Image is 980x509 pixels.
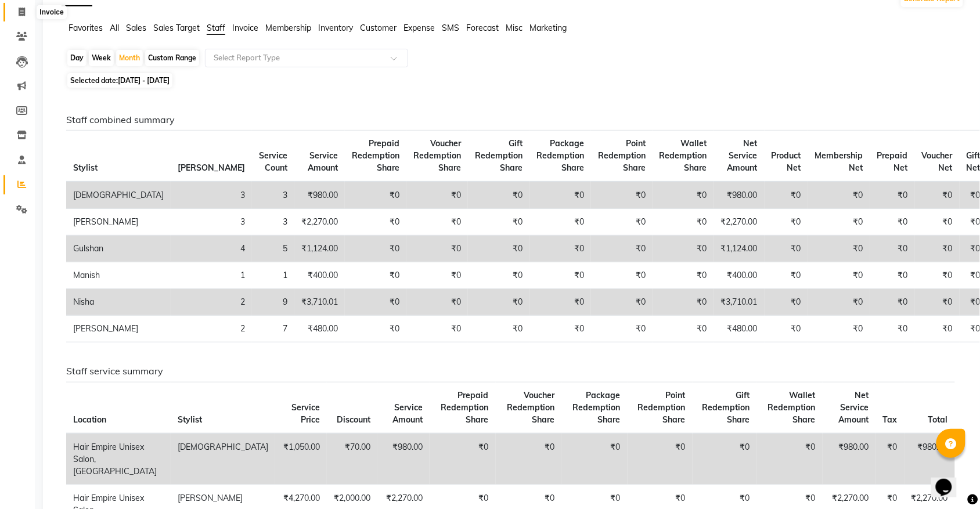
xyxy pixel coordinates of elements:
[772,150,801,173] span: Product Net
[66,434,171,485] td: Hair Empire Unisex Salon, [GEOGRAPHIC_DATA]
[591,182,653,209] td: ₹0
[870,289,915,316] td: ₹0
[69,23,103,33] span: Favorites
[171,434,275,485] td: [DEMOGRAPHIC_DATA]
[714,236,765,262] td: ₹1,124.00
[628,434,693,485] td: ₹0
[252,316,294,342] td: 7
[66,114,955,125] h6: Staff combined summary
[377,434,430,485] td: ₹980.00
[702,390,750,425] span: Gift Redemption Share
[768,390,816,425] span: Wallet Redemption Share
[406,236,468,262] td: ₹0
[529,182,591,209] td: ₹0
[870,236,915,262] td: ₹0
[430,434,495,485] td: ₹0
[529,209,591,236] td: ₹0
[815,150,863,173] span: Membership Net
[653,316,714,342] td: ₹0
[171,236,252,262] td: 4
[529,262,591,289] td: ₹0
[441,390,489,425] span: Prepaid Redemption Share
[765,236,808,262] td: ₹0
[345,182,406,209] td: ₹0
[116,50,143,66] div: Month
[171,262,252,289] td: 1
[345,236,406,262] td: ₹0
[765,209,808,236] td: ₹0
[808,316,870,342] td: ₹0
[765,262,808,289] td: ₹0
[67,50,87,66] div: Day
[883,414,898,425] span: Tax
[507,390,554,425] span: Voucher Redemption Share
[406,262,468,289] td: ₹0
[870,209,915,236] td: ₹0
[406,289,468,316] td: ₹0
[66,316,171,342] td: [PERSON_NAME]
[66,209,171,236] td: [PERSON_NAME]
[232,23,258,33] span: Invoice
[318,23,353,33] span: Inventory
[693,434,757,485] td: ₹0
[178,163,245,173] span: [PERSON_NAME]
[294,236,345,262] td: ₹1,124.00
[496,434,561,485] td: ₹0
[252,182,294,209] td: 3
[466,23,499,33] span: Forecast
[905,434,955,485] td: ₹980.00
[653,289,714,316] td: ₹0
[66,366,955,377] h6: Staff service summary
[66,236,171,262] td: Gulshan
[653,209,714,236] td: ₹0
[294,182,345,209] td: ₹980.00
[591,236,653,262] td: ₹0
[153,23,200,33] span: Sales Target
[915,209,960,236] td: ₹0
[468,262,529,289] td: ₹0
[808,182,870,209] td: ₹0
[468,316,529,342] td: ₹0
[870,316,915,342] td: ₹0
[178,414,202,425] span: Stylist
[171,289,252,316] td: 2
[171,209,252,236] td: 3
[653,236,714,262] td: ₹0
[291,402,320,425] span: Service Price
[591,316,653,342] td: ₹0
[468,236,529,262] td: ₹0
[345,209,406,236] td: ₹0
[110,23,119,33] span: All
[870,182,915,209] td: ₹0
[598,138,646,173] span: Point Redemption Share
[915,236,960,262] td: ₹0
[714,262,765,289] td: ₹400.00
[145,50,199,66] div: Custom Range
[252,289,294,316] td: 9
[839,390,869,425] span: Net Service Amount
[808,236,870,262] td: ₹0
[714,316,765,342] td: ₹480.00
[653,182,714,209] td: ₹0
[442,23,459,33] span: SMS
[529,289,591,316] td: ₹0
[638,390,686,425] span: Point Redemption Share
[294,289,345,316] td: ₹3,710.01
[406,316,468,342] td: ₹0
[529,236,591,262] td: ₹0
[468,209,529,236] td: ₹0
[406,209,468,236] td: ₹0
[67,73,172,88] span: Selected date:
[73,414,106,425] span: Location
[468,289,529,316] td: ₹0
[327,434,377,485] td: ₹70.00
[529,23,567,33] span: Marketing
[252,262,294,289] td: 1
[561,434,628,485] td: ₹0
[89,50,114,66] div: Week
[765,289,808,316] td: ₹0
[66,182,171,209] td: [DEMOGRAPHIC_DATA]
[207,23,225,33] span: Staff
[171,182,252,209] td: 3
[529,316,591,342] td: ₹0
